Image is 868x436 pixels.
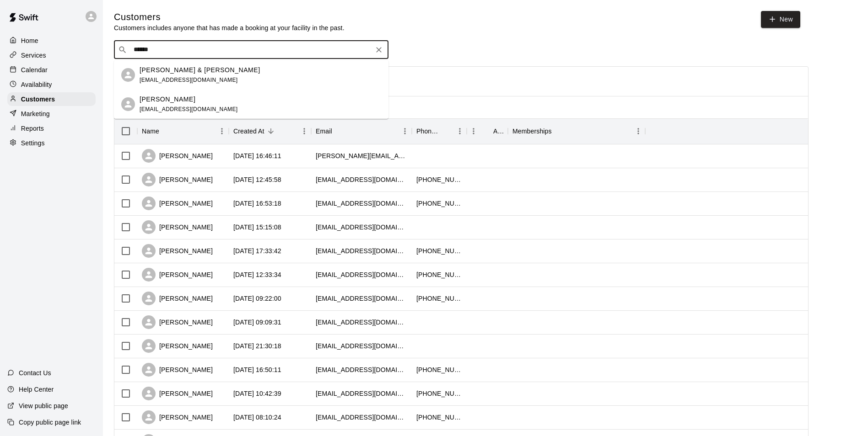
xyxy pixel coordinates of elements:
[7,48,96,62] a: Services
[142,149,213,163] div: [PERSON_NAME]
[137,118,229,144] div: Name
[233,246,281,255] div: 2025-09-08 17:33:42
[316,389,407,398] div: t22lacrosse@gmail.com
[233,151,281,160] div: 2025-09-10 16:46:11
[398,124,412,138] button: Menu
[453,124,467,138] button: Menu
[114,23,345,32] p: Customers includes anyone that has made a booking at your facility in the past.
[19,418,81,427] p: Copy public page link
[7,34,96,48] a: Home
[142,220,213,234] div: [PERSON_NAME]
[19,385,54,394] p: Help Center
[7,92,96,106] a: Customers
[142,410,213,424] div: [PERSON_NAME]
[316,118,332,144] div: Email
[21,124,44,133] p: Reports
[21,138,45,148] p: Settings
[416,413,462,422] div: +18134048021
[416,270,462,279] div: +16319435365
[416,118,440,144] div: Phone Number
[159,125,172,138] button: Sort
[311,118,412,144] div: Email
[114,11,345,23] h5: Customers
[233,118,264,144] div: Created At
[142,268,213,282] div: [PERSON_NAME]
[372,43,385,56] button: Clear
[416,175,462,184] div: +16313358675
[316,175,407,184] div: adamniz@yahoo.com
[121,68,135,82] div: Taylor & Joey Bochichio
[233,175,281,184] div: 2025-09-10 12:45:58
[7,78,96,91] div: Availability
[142,197,213,210] div: [PERSON_NAME]
[316,246,407,255] div: santora821@gmail.com
[21,51,46,60] p: Services
[140,95,195,104] p: [PERSON_NAME]
[316,151,407,160] div: ron.wisniewski@gmail.com
[233,389,281,398] div: 2025-09-05 10:42:39
[233,413,281,422] div: 2025-09-05 08:10:24
[142,244,213,258] div: [PERSON_NAME]
[416,389,462,398] div: +16317213446
[7,63,96,77] a: Calendar
[142,339,213,353] div: [PERSON_NAME]
[121,97,135,111] div: Taylor Gamble
[7,136,96,150] a: Settings
[316,294,407,303] div: shunniffe1@gmail.com
[297,124,311,138] button: Menu
[467,124,480,138] button: Menu
[761,11,800,28] a: New
[19,368,51,378] p: Contact Us
[142,292,213,305] div: [PERSON_NAME]
[140,77,238,83] span: [EMAIL_ADDRESS][DOMAIN_NAME]
[316,223,407,232] div: billbaddock4210@gmail.com
[480,125,493,138] button: Sort
[316,413,407,422] div: sstewart2526@gmail.com
[142,387,213,400] div: [PERSON_NAME]
[316,365,407,374] div: georgekandirakis@gmail.com
[21,109,50,118] p: Marketing
[142,363,213,377] div: [PERSON_NAME]
[21,80,52,89] p: Availability
[416,199,462,208] div: +15165028790
[21,65,48,74] p: Calendar
[316,270,407,279] div: knov21@gmail.com
[142,315,213,329] div: [PERSON_NAME]
[21,36,38,45] p: Home
[440,125,453,138] button: Sort
[215,124,229,138] button: Menu
[142,118,159,144] div: Name
[332,125,345,138] button: Sort
[316,318,407,327] div: sfinkle@plainviewbaseball.org
[493,118,503,144] div: Age
[552,125,565,138] button: Sort
[316,199,407,208] div: joeym6612@yahoo.com
[233,223,281,232] div: 2025-09-09 15:15:08
[114,41,388,59] div: Search customers by name or email
[229,118,311,144] div: Created At
[233,318,281,327] div: 2025-09-07 09:09:31
[467,118,508,144] div: Age
[7,107,96,121] a: Marketing
[508,118,645,144] div: Memberships
[233,199,281,208] div: 2025-09-09 16:53:18
[21,95,55,104] p: Customers
[233,294,281,303] div: 2025-09-07 09:22:00
[233,365,281,374] div: 2025-09-06 16:50:11
[233,270,281,279] div: 2025-09-07 12:33:34
[416,365,462,374] div: +13477038839
[142,173,213,186] div: [PERSON_NAME]
[7,122,96,135] a: Reports
[140,65,260,75] p: [PERSON_NAME] & [PERSON_NAME]
[631,124,645,138] button: Menu
[316,341,407,351] div: sammziegler@gmail.com
[512,118,552,144] div: Memberships
[412,118,467,144] div: Phone Number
